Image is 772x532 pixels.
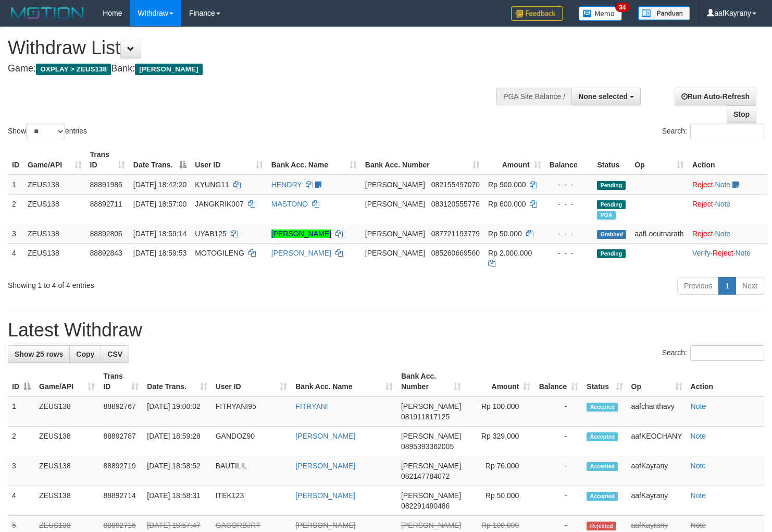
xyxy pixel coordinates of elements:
[534,456,582,486] td: -
[295,462,355,470] a: [PERSON_NAME]
[662,345,764,361] label: Search:
[587,432,618,441] span: Accepted
[271,200,308,208] a: MASTONO
[133,200,186,208] span: [DATE] 18:57:00
[143,456,211,486] td: [DATE] 18:58:52
[691,432,706,440] a: Note
[638,6,690,20] img: panduan.png
[615,3,629,12] span: 34
[23,145,86,175] th: Game/API: activate to sort column ascending
[597,230,626,239] span: Grabbed
[99,486,143,516] td: 88892714
[690,345,764,361] input: Search:
[736,277,764,295] a: Next
[692,180,713,189] a: Reject
[8,456,35,486] td: 3
[195,249,244,257] span: MOTOGILENG
[534,367,582,396] th: Balance: activate to sort column ascending
[133,249,186,257] span: [DATE] 18:59:53
[550,199,589,209] div: - - -
[597,211,615,220] span: Marked by aafanarl
[271,180,302,189] a: HENDRY
[401,472,450,480] span: Copy 082147784072 to clipboard
[191,145,267,175] th: User ID: activate to sort column ascending
[431,249,480,257] span: Copy 085260669560 to clipboard
[99,456,143,486] td: 88892719
[90,180,122,189] span: 88891985
[571,88,641,105] button: None selected
[534,396,582,427] td: -
[511,6,563,21] img: Feedback.jpg
[593,145,630,175] th: Status
[488,229,522,238] span: Rp 50.000
[397,367,465,396] th: Bank Acc. Number: activate to sort column ascending
[627,427,687,456] td: aafKEOCHANY
[579,6,622,21] img: Button%20Memo.svg
[26,124,65,139] select: Showentries
[195,180,229,189] span: KYUNG11
[8,38,504,58] h1: Withdraw List
[545,145,593,175] th: Balance
[484,145,545,175] th: Amount: activate to sort column ascending
[687,367,764,396] th: Action
[195,229,226,238] span: UYAB125
[630,145,688,175] th: Op: activate to sort column ascending
[23,243,86,273] td: ZEUS138
[8,276,314,291] div: Showing 1 to 4 of 4 entries
[295,402,328,410] a: FITRYANI
[465,456,534,486] td: Rp 76,000
[688,175,767,195] td: ·
[431,180,480,189] span: Copy 082155497070 to clipboard
[8,145,23,175] th: ID
[211,486,292,516] td: ITEK123
[8,5,87,21] img: MOTION_logo.png
[195,200,243,208] span: JANGKRIK007
[133,229,186,238] span: [DATE] 18:59:14
[295,432,355,440] a: [PERSON_NAME]
[295,521,355,529] a: [PERSON_NAME]
[691,402,706,410] a: Note
[718,277,736,295] a: 1
[691,491,706,500] a: Note
[627,486,687,516] td: aafKayrany
[534,427,582,456] td: -
[143,367,211,396] th: Date Trans.: activate to sort column ascending
[587,522,616,530] span: Rejected
[582,367,627,396] th: Status: activate to sort column ascending
[99,396,143,427] td: 88892767
[401,442,454,451] span: Copy 0895393362005 to clipboard
[401,432,461,440] span: [PERSON_NAME]
[465,427,534,456] td: Rp 329,000
[365,229,425,238] span: [PERSON_NAME]
[677,277,719,295] a: Previous
[8,175,23,195] td: 1
[8,64,504,74] h4: Game: Bank:
[295,491,355,500] a: [PERSON_NAME]
[129,145,191,175] th: Date Trans.: activate to sort column descending
[8,345,70,363] a: Show 25 rows
[143,427,211,456] td: [DATE] 18:59:28
[715,180,731,189] a: Note
[431,229,480,238] span: Copy 087721193779 to clipboard
[76,350,94,358] span: Copy
[35,367,99,396] th: Game/API: activate to sort column ascending
[488,180,526,189] span: Rp 900.000
[550,248,589,258] div: - - -
[361,145,484,175] th: Bank Acc. Number: activate to sort column ascending
[35,486,99,516] td: ZEUS138
[267,145,361,175] th: Bank Acc. Name: activate to sort column ascending
[133,180,186,189] span: [DATE] 18:42:20
[211,456,292,486] td: BAUTILIL
[587,462,618,471] span: Accepted
[35,396,99,427] td: ZEUS138
[8,320,764,341] h1: Latest Withdraw
[597,249,625,258] span: Pending
[401,521,461,529] span: [PERSON_NAME]
[271,249,331,257] a: [PERSON_NAME]
[90,200,122,208] span: 88892711
[35,456,99,486] td: ZEUS138
[365,200,425,208] span: [PERSON_NAME]
[692,229,713,238] a: Reject
[465,486,534,516] td: Rp 50,000
[211,396,292,427] td: FITRYANI95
